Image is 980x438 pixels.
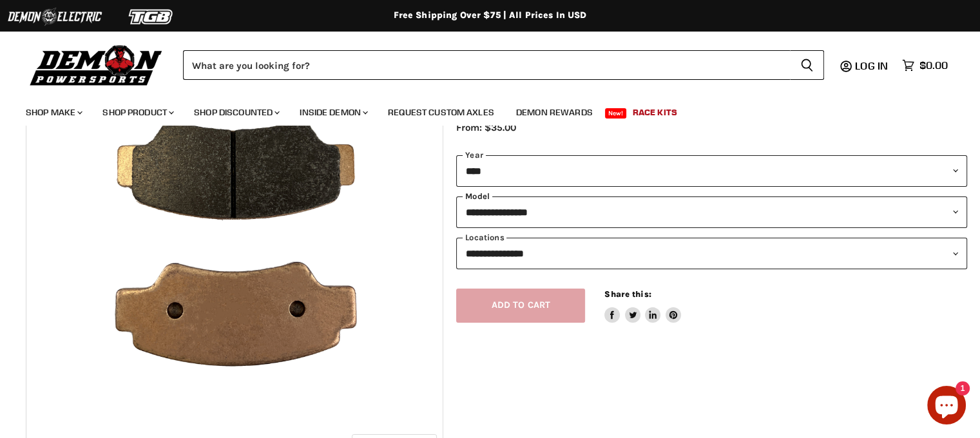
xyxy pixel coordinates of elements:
span: New! [605,108,627,119]
span: Share this: [604,289,651,299]
aside: Share this: [604,289,681,323]
a: Log in [849,60,896,71]
a: Shop Make [16,99,90,126]
select: keys [456,238,967,269]
img: Demon Electric Logo 2 [6,5,103,29]
img: Demon Powersports [26,42,167,88]
span: From: $35.00 [456,122,516,133]
input: Search [183,50,790,80]
a: Shop Product [93,99,182,126]
inbox-online-store-chat: Shopify online store chat [923,386,970,428]
a: Shop Discounted [184,99,287,126]
span: $0.00 [919,59,948,71]
a: Demon Rewards [506,99,602,126]
a: $0.00 [896,56,954,75]
button: Search [790,50,824,80]
a: Race Kits [623,99,687,126]
a: Request Custom Axles [378,99,504,126]
ul: Main menu [16,94,945,126]
span: Log in [855,59,888,72]
a: Inside Demon [290,99,376,126]
select: modal-name [456,196,967,228]
form: Product [183,50,824,80]
img: TGB Logo 2 [103,5,200,29]
select: year [456,155,966,187]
